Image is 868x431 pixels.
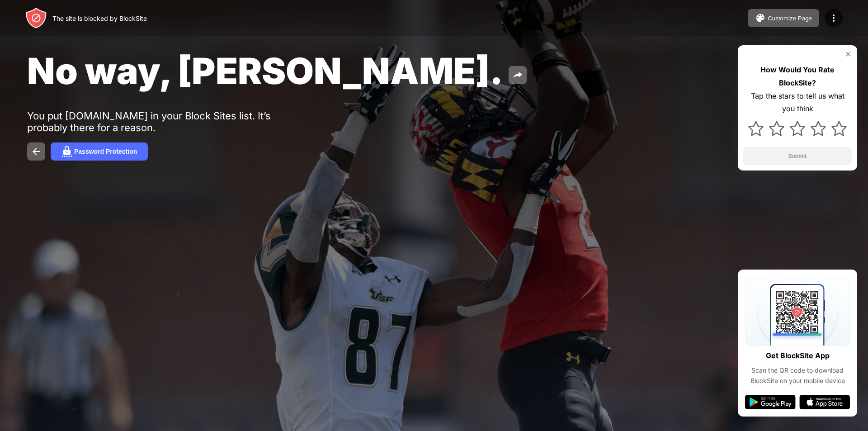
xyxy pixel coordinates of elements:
[745,365,850,386] div: Scan the QR code to download BlockSite on your mobile device
[799,395,850,409] img: app-store.svg
[844,51,852,58] img: rate-us-close.svg
[766,349,830,362] div: Get BlockSite App
[745,277,850,346] img: qrcode.svg
[828,13,839,24] img: menu-icon.svg
[743,90,852,116] div: Tap the stars to tell us what you think
[61,146,72,157] img: password.svg
[25,7,47,29] img: header-logo.svg
[512,70,523,81] img: share.svg
[52,14,147,22] div: The site is blocked by BlockSite
[790,121,805,136] img: star.svg
[743,147,852,165] button: Submit
[27,110,307,133] div: You put [DOMAIN_NAME] in your Block Sites list. It’s probably there for a reason.
[745,395,796,409] img: google-play.svg
[74,148,137,155] div: Password Protection
[748,121,764,136] img: star.svg
[755,13,766,24] img: pallet.svg
[748,9,819,27] button: Customize Page
[51,142,148,161] button: Password Protection
[27,49,503,93] span: No way, [PERSON_NAME].
[769,121,784,136] img: star.svg
[768,15,812,22] div: Customize Page
[831,121,847,136] img: star.svg
[811,121,826,136] img: star.svg
[743,63,852,90] div: How Would You Rate BlockSite?
[31,146,42,157] img: back.svg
